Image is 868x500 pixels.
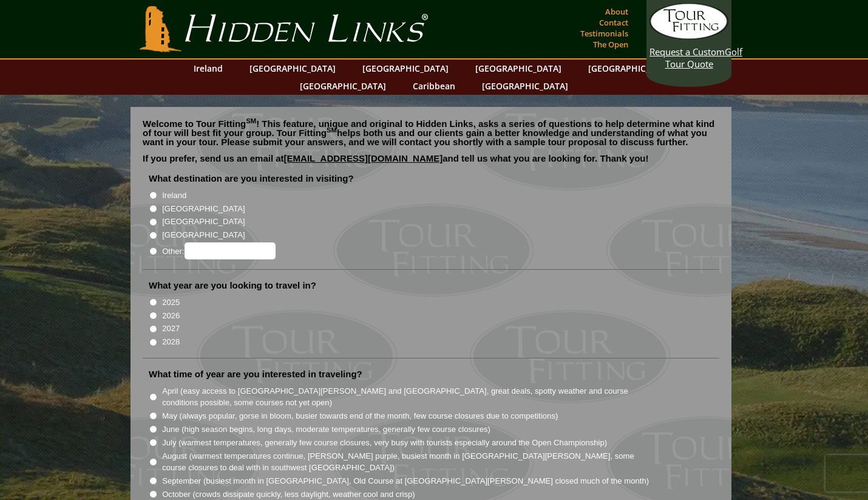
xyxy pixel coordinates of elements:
label: [GEOGRAPHIC_DATA] [162,229,245,241]
label: 2028 [162,336,180,348]
label: What destination are you interested in visiting? [149,173,354,185]
a: Ireland [188,60,229,77]
label: 2025 [162,296,180,309]
a: [EMAIL_ADDRESS][DOMAIN_NAME] [284,153,443,163]
sup: SM [246,117,256,125]
a: The Open [590,36,631,53]
label: 2027 [162,323,180,335]
a: [GEOGRAPHIC_DATA] [356,60,455,77]
a: Testimonials [577,25,631,42]
p: Welcome to Tour Fitting ! This feature, unique and original to Hidden Links, asks a series of que... [143,119,719,146]
a: About [602,3,631,20]
a: [GEOGRAPHIC_DATA] [469,60,568,77]
label: Ireland [162,190,186,202]
input: Other: [185,242,276,259]
a: [GEOGRAPHIC_DATA] [476,77,574,95]
label: August (warmest temperatures continue, [PERSON_NAME] purple, busiest month in [GEOGRAPHIC_DATA][P... [162,450,650,474]
a: [GEOGRAPHIC_DATA] [243,60,342,77]
label: September (busiest month in [GEOGRAPHIC_DATA], Old Course at [GEOGRAPHIC_DATA][PERSON_NAME] close... [162,475,649,487]
a: Request a CustomGolf Tour Quote [649,3,728,70]
span: Request a Custom [649,46,725,58]
a: Caribbean [407,77,461,95]
a: Contact [596,14,631,31]
label: June (high season begins, long days, moderate temperatures, generally few course closures) [162,423,490,436]
label: [GEOGRAPHIC_DATA] [162,216,245,228]
label: April (easy access to [GEOGRAPHIC_DATA][PERSON_NAME] and [GEOGRAPHIC_DATA], great deals, spotty w... [162,385,650,409]
p: If you prefer, send us an email at and tell us what you are looking for. Thank you! [143,154,719,172]
label: [GEOGRAPHIC_DATA] [162,203,245,215]
label: July (warmest temperatures, generally few course closures, very busy with tourists especially aro... [162,437,607,449]
label: What year are you looking to travel in? [149,279,316,292]
label: What time of year are you interested in traveling? [149,368,362,380]
label: 2026 [162,310,180,322]
a: [GEOGRAPHIC_DATA] [294,77,392,95]
label: May (always popular, gorse in bloom, busier towards end of the month, few course closures due to ... [162,410,558,422]
sup: SM [327,126,337,134]
label: Other: [162,242,275,259]
a: [GEOGRAPHIC_DATA] [582,60,680,77]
